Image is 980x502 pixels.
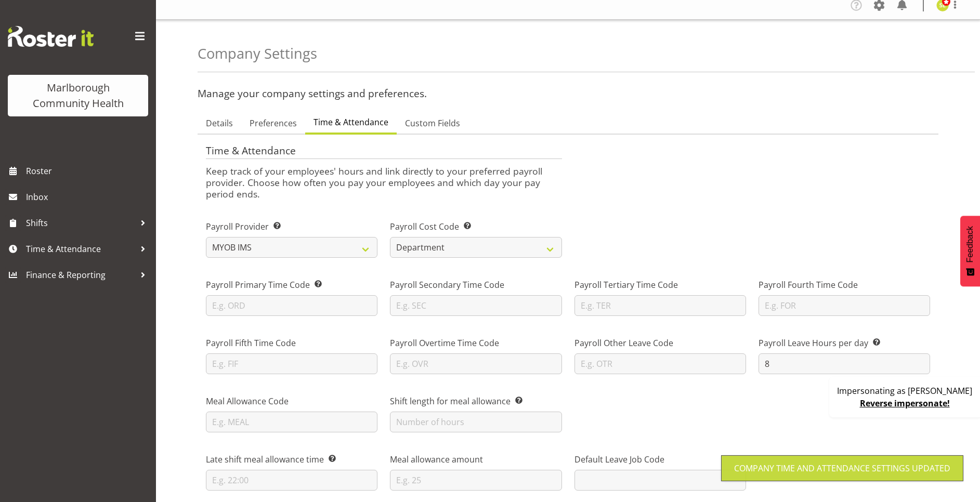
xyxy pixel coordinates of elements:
[8,26,94,47] img: Rosterit website logo
[390,279,561,291] label: Payroll Secondary Time Code
[206,353,377,374] input: E.g. FIF
[574,453,746,466] label: Default Leave Job Code
[206,453,377,466] label: Late shift meal allowance time
[26,215,135,231] span: Shifts
[390,453,561,466] label: Meal allowance amount
[390,412,561,432] input: Number of hours
[759,279,930,291] label: Payroll Fourth Time Code
[206,279,377,291] label: Payroll Primary Time Code
[206,165,562,200] p: Keep track of your employees' hours and link directly to your preferred payroll provider. Choose ...
[206,470,377,491] input: E.g. 22:00
[405,117,460,129] span: Custom Fields
[26,267,135,283] span: Finance & Reporting
[965,226,975,262] span: Feedback
[313,116,388,128] span: Time & Attendance
[574,279,746,291] label: Payroll Tertiary Time Code
[574,337,746,349] label: Payroll Other Leave Code
[206,295,377,316] input: E.g. ORD
[837,385,972,397] p: Impersonating as [PERSON_NAME]
[206,395,377,407] label: Meal Allowance Code
[390,337,561,349] label: Payroll Overtime Time Code
[390,295,561,316] input: E.g. SEC
[206,117,233,129] span: Details
[574,295,746,316] input: E.g. TER
[26,189,151,205] span: Inbox
[390,353,561,374] input: E.g. OVR
[860,398,950,409] a: Reverse impersonate!
[250,117,297,129] span: Preferences
[734,462,950,474] div: Company time and attendance settings updated
[18,80,138,111] div: Marlborough Community Health
[198,46,317,62] h2: Company Settings
[198,88,938,99] h3: Manage your company settings and preferences.
[390,395,561,407] label: Shift length for meal allowance
[390,470,561,491] input: E.g. 25
[206,145,562,160] h4: Time & Attendance
[960,216,980,286] button: Feedback - Show survey
[206,220,377,233] label: Payroll Provider
[26,241,135,257] span: Time & Attendance
[574,353,746,374] input: E.g. OTR
[759,295,930,316] input: E.g. FOR
[26,163,151,179] span: Roster
[390,220,561,233] label: Payroll Cost Code
[206,337,377,349] label: Payroll Fifth Time Code
[206,412,377,432] input: E.g. MEAL
[759,337,930,349] label: Payroll Leave Hours per day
